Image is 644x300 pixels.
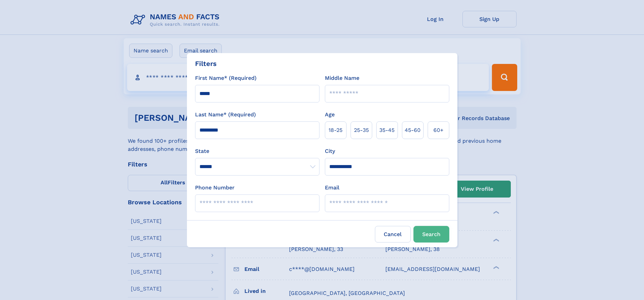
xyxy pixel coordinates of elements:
span: 18‑25 [329,126,342,134]
label: Email [325,184,339,192]
span: 60+ [433,126,444,134]
label: Phone Number [195,184,235,192]
span: 35‑45 [379,126,395,134]
label: First Name* (Required) [195,74,257,82]
label: Age [325,111,335,119]
label: City [325,147,335,155]
label: Middle Name [325,74,359,82]
span: 25‑35 [354,126,369,134]
span: 45‑60 [405,126,421,134]
label: State [195,147,319,155]
div: Filters [195,59,217,69]
label: Last Name* (Required) [195,111,256,119]
label: Cancel [375,226,411,243]
button: Search [413,226,449,243]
